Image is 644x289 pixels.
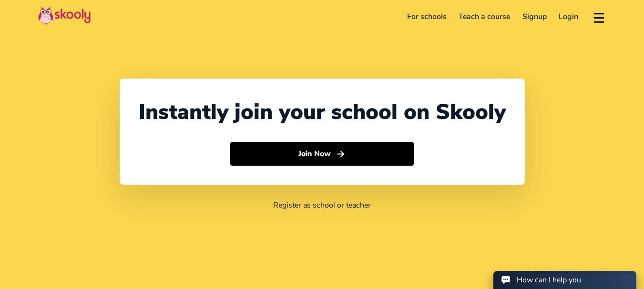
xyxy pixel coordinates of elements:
a: Login [553,9,585,24]
a: Teach a course [452,9,516,24]
ion-icon: arrow forward outline [336,149,346,159]
button: Join Nowarrow forward outline [230,142,414,166]
a: Register as school or teacher [273,200,371,210]
a: Signup [516,9,553,24]
button: menu outline [592,9,606,25]
a: For schools [401,9,453,24]
div: Instantly join your school on Skooly [139,98,506,127]
img: Skooly [38,6,91,25]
